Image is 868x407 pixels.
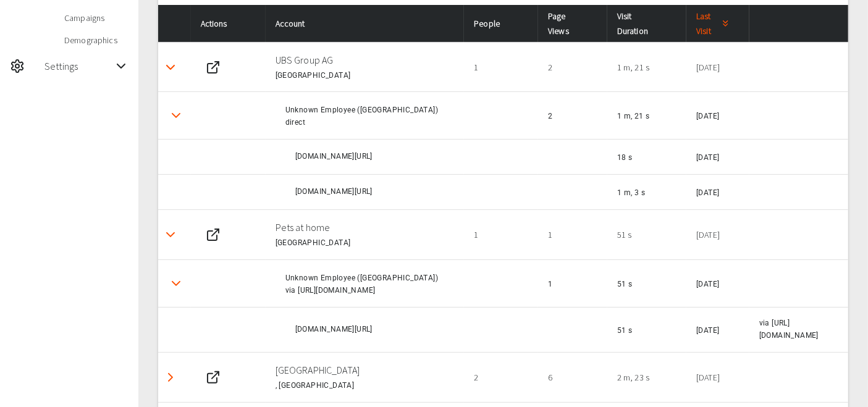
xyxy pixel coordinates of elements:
[201,55,225,80] button: Web Site
[276,52,455,67] p: UBS Group AG
[158,365,183,390] button: Detail panel visibility toggle
[548,229,597,241] p: 1
[617,371,676,384] p: 2 m, 23 s
[201,365,225,390] button: Web Site
[696,9,739,38] div: Last Visit
[201,16,247,31] span: Actions
[201,222,225,247] button: Web Site
[617,229,676,241] p: 51 s
[276,238,351,247] span: [GEOGRAPHIC_DATA]
[276,363,455,377] p: [GEOGRAPHIC_DATA]
[164,103,188,128] button: Detail panel visibility toggle
[617,112,650,120] span: 1 m, 21 s
[295,151,455,163] div: [DOMAIN_NAME][URL]
[696,9,733,38] span: Last Visit
[474,16,528,31] div: People
[617,9,670,38] span: Visit Duration
[285,117,455,129] div: direct
[617,326,633,335] span: 51 s
[276,220,455,235] p: Pets at home
[548,9,597,38] div: Page Views
[696,188,719,197] span: [DATE]
[285,285,455,297] div: via [URL][DOMAIN_NAME]
[696,112,719,120] span: [DATE]
[276,16,455,31] div: Account
[44,59,114,73] span: Settings
[617,188,645,197] span: 1 m, 3 s
[696,229,739,241] p: [DATE]
[474,229,528,241] p: 1
[158,55,183,80] button: Detail panel visibility toggle
[548,61,597,73] p: 2
[64,34,129,46] span: Demographics
[276,16,325,31] span: Account
[276,381,355,390] span: , [GEOGRAPHIC_DATA]
[548,371,597,384] p: 6
[696,326,719,335] span: [DATE]
[474,371,528,384] p: 2
[759,317,838,342] span: via [URL][DOMAIN_NAME]
[295,186,455,198] div: [DOMAIN_NAME][URL]
[474,16,520,31] span: People
[548,280,552,288] span: 1
[295,324,455,336] div: [DOMAIN_NAME][URL]
[285,106,438,114] span: Unknown Employee ([GEOGRAPHIC_DATA])
[276,71,351,80] span: [GEOGRAPHIC_DATA]
[617,61,676,73] p: 1 m, 21 s
[617,280,633,288] span: 51 s
[696,280,719,288] span: [DATE]
[548,112,552,120] span: 2
[474,61,528,73] p: 1
[164,271,188,296] button: Detail panel visibility toggle
[201,16,256,31] div: Actions
[617,153,633,162] span: 18 s
[696,61,739,73] p: [DATE]
[696,153,719,162] span: [DATE]
[548,9,591,38] span: Page Views
[158,222,183,247] button: Detail panel visibility toggle
[64,12,129,24] span: Campaigns
[617,9,676,38] div: Visit Duration
[285,274,438,282] span: Unknown Employee ([GEOGRAPHIC_DATA])
[696,371,739,384] p: [DATE]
